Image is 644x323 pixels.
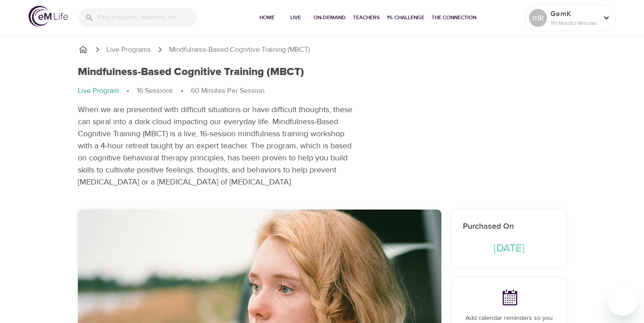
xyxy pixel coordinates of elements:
p: 60 Minutes Per Session [191,86,264,96]
p: [DATE] [463,240,555,256]
input: Find programs, teachers, etc... [97,8,197,27]
iframe: Button to launch messaging window [608,287,637,316]
p: 16 Sessions [137,86,173,96]
img: logo [29,6,68,27]
span: On-Demand [314,13,346,22]
span: 1% Challenge [387,13,424,22]
div: mk [529,9,547,27]
span: The Connection [432,13,476,22]
p: 151 Mindful Minutes [551,19,598,27]
p: GemK [551,8,598,19]
p: Live Program [78,86,119,96]
span: Live [285,13,306,22]
p: When we are presented with difficult situations or have difficult thoughts, these can spiral into... [78,104,358,188]
span: Home [256,13,278,22]
span: Teachers [353,13,380,22]
nav: breadcrumb [78,86,358,96]
p: Mindfulness-Based Cognitive Training (MBCT) [169,45,310,55]
nav: breadcrumb [78,44,566,55]
a: Live Programs [106,45,151,55]
h1: Mindfulness-Based Cognitive Training (MBCT) [78,66,304,79]
h6: Purchased On [463,220,555,233]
